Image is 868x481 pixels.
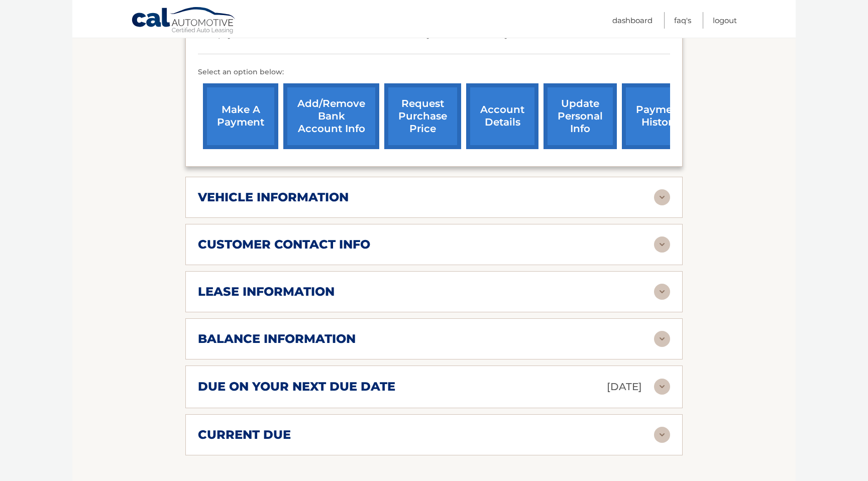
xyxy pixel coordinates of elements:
[654,236,670,253] img: accordion-rest.svg
[198,284,335,299] h2: lease information
[198,66,670,78] p: Select an option below:
[131,7,237,36] a: Cal Automotive
[654,189,670,205] img: accordion-rest.svg
[654,379,670,395] img: accordion-rest.svg
[622,83,697,149] a: payment history
[654,284,670,300] img: accordion-rest.svg
[654,331,670,347] img: accordion-rest.svg
[283,83,379,149] a: Add/Remove bank account info
[384,83,461,149] a: request purchase price
[198,190,349,205] h2: vehicle information
[198,379,395,394] h2: due on your next due date
[544,83,617,149] a: update personal info
[713,12,737,29] a: Logout
[674,12,691,29] a: FAQ's
[607,378,642,396] p: [DATE]
[466,83,538,149] a: account details
[203,83,278,149] a: make a payment
[654,427,670,443] img: accordion-rest.svg
[612,12,653,29] a: Dashboard
[198,331,356,346] h2: balance information
[198,427,291,442] h2: current due
[198,237,370,252] h2: customer contact info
